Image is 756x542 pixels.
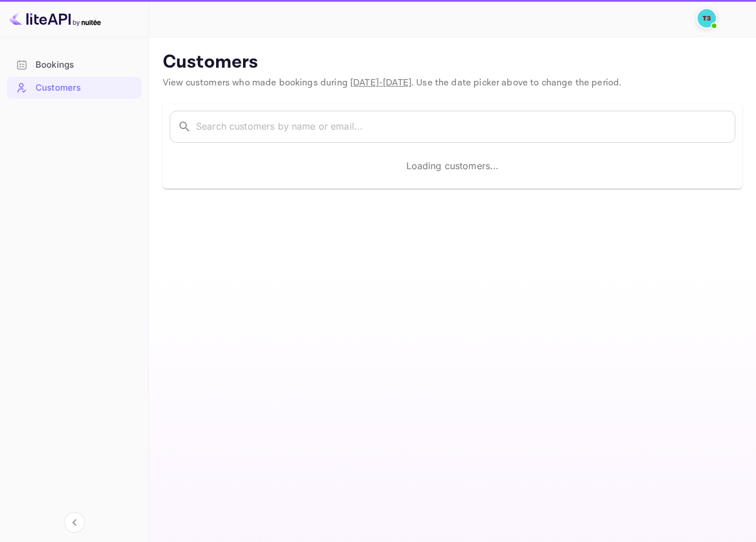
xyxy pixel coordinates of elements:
a: Customers [7,77,142,98]
p: Loading customers... [406,159,499,173]
p: Customers [163,51,742,74]
img: Traveloka 3PS03 [698,9,716,28]
input: Search customers by name or email... [196,111,735,143]
div: Bookings [7,54,142,76]
div: Bookings [36,59,136,72]
button: Collapse navigation [64,512,85,533]
span: [DATE] - [DATE] [350,77,412,89]
div: Customers [7,77,142,99]
a: Bookings [7,54,142,75]
img: LiteAPI logo [9,9,101,28]
div: Customers [36,81,136,95]
span: View customers who made bookings during . Use the date picker above to change the period. [163,77,621,89]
